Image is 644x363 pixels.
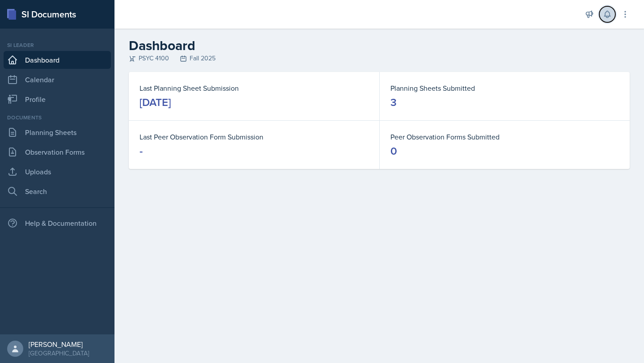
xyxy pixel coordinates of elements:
dt: Peer Observation Forms Submitted [390,131,619,142]
dt: Last Peer Observation Form Submission [140,131,369,142]
a: Search [4,182,111,200]
a: Dashboard [4,51,111,69]
a: Planning Sheets [4,123,111,141]
div: [PERSON_NAME] [29,340,89,349]
div: Si leader [4,41,111,49]
div: [GEOGRAPHIC_DATA] [29,349,89,358]
div: [DATE] [140,95,171,110]
h2: Dashboard [129,38,630,54]
div: PSYC 4100 Fall 2025 [129,54,630,63]
dt: Last Planning Sheet Submission [140,83,369,93]
div: Documents [4,114,111,122]
div: - [140,144,143,158]
a: Profile [4,90,111,108]
div: 0 [390,144,397,158]
dt: Planning Sheets Submitted [390,83,619,93]
div: 3 [390,95,397,110]
a: Observation Forms [4,143,111,161]
a: Uploads [4,163,111,181]
a: Calendar [4,71,111,89]
div: Help & Documentation [4,214,111,232]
